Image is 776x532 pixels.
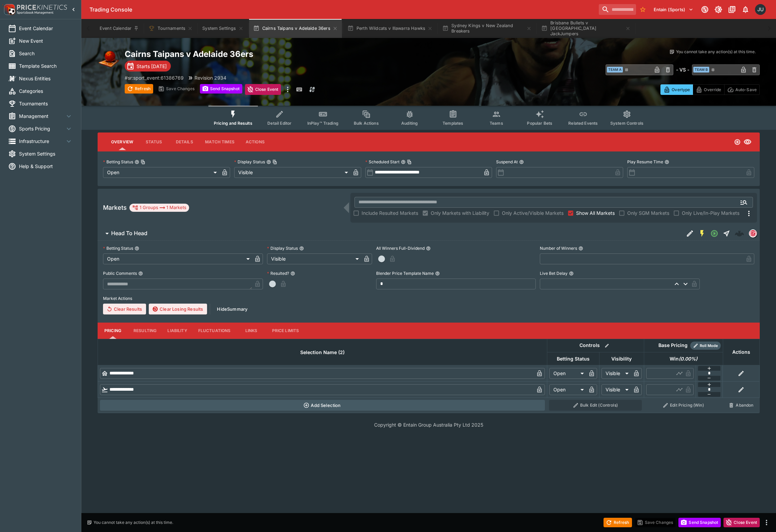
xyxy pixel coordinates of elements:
[245,84,281,95] button: Close Event
[267,253,361,264] div: Visible
[725,400,757,411] button: Abandon
[365,159,400,165] p: Scheduled Start
[234,159,265,165] p: Display Status
[249,19,342,38] button: Cairns Taipans v Adelaide 36ers
[627,159,663,165] p: Play Resume Time
[103,253,252,264] div: Open
[549,400,642,411] button: Bulk Edit (Controls)
[679,355,697,363] em: ( 0.00 %)
[214,121,252,126] span: Pricing and Results
[103,167,219,178] div: Open
[94,519,173,526] p: You cannot take any action(s) at this time.
[213,304,251,314] button: HideSummary
[111,230,147,237] h6: Head To Head
[407,160,412,164] button: Copy To Clipboard
[578,246,583,251] button: Number of Winners
[267,323,305,339] button: Price Limits
[103,159,133,165] p: Betting Status
[660,84,760,95] div: Start From
[198,19,247,38] button: System Settings
[81,421,776,428] p: Copyright © Entain Group Australia Pty Ltd 2025
[144,19,197,38] button: Tournaments
[438,19,536,38] button: Sydney Kings v New Zealand Breakers
[19,37,73,44] span: New Event
[650,4,697,15] button: Select Tenant
[19,87,73,95] span: Categories
[604,355,639,363] span: Visibility
[490,121,503,126] span: Teams
[684,227,696,240] button: Edit Detail
[132,204,186,212] div: 1 Groups 1 Markets
[125,84,153,94] button: Refresh
[704,86,721,93] p: Override
[665,160,669,164] button: Play Resume Time
[604,518,632,527] button: Refresh
[693,67,709,73] span: Team B
[19,100,73,107] span: Tournaments
[519,160,524,164] button: Suspend At
[723,518,760,527] button: Close Event
[293,348,352,356] span: Selection Name (2)
[240,134,270,150] button: Actions
[149,304,207,314] button: Clear Losing Results
[693,84,724,95] button: Override
[17,11,54,14] img: Sportsbook Management
[656,341,690,350] div: Base Pricing
[749,230,757,237] img: sportsradar
[540,270,568,276] p: Live Bet Delay
[549,355,597,363] span: Betting Status
[19,125,65,132] span: Sports Pricing
[343,19,437,38] button: Perth Wildcats v Illawarra Hawks
[141,160,145,164] button: Copy To Clipboard
[676,66,689,73] h6: - VS -
[537,19,635,38] button: Brisbane Bullets v [GEOGRAPHIC_DATA] JackJumpers
[200,134,240,150] button: Match Times
[376,270,434,276] p: Blender Price Template Name
[96,19,143,38] button: Event Calendar
[708,227,720,240] button: Open
[738,196,750,208] button: Open
[19,75,73,82] span: Nexus Entities
[676,49,756,55] p: You cannot take any action(s) at this time.
[234,167,350,178] div: Visible
[103,293,754,304] label: Market Actions
[135,246,139,251] button: Betting Status
[284,84,292,95] button: more
[660,84,693,95] button: Overtype
[362,209,418,217] span: Include Resulted Markets
[712,3,724,16] button: Toggle light/dark mode
[603,341,611,350] button: Bulk edit
[696,227,708,240] button: SGM Enabled
[98,49,119,70] img: basketball.png
[601,384,631,395] div: Visible
[138,271,143,276] button: Public Comments
[19,62,73,69] span: Template Search
[299,246,304,251] button: Display Status
[19,50,73,57] span: Search
[272,160,277,164] button: Copy To Clipboard
[125,74,184,81] p: Copy To Clipboard
[19,150,73,157] span: System Settings
[98,227,684,240] button: Head To Head
[637,4,648,15] button: No Bookmarks
[103,245,133,251] p: Betting Status
[502,209,564,217] span: Only Active/Visible Markets
[749,229,757,238] div: sportsradar
[106,134,139,150] button: Overview
[710,229,718,238] svg: Open
[627,209,669,217] span: Only SGM Markets
[678,518,721,527] button: Send Snapshot
[743,138,752,146] svg: Visible
[607,67,623,73] span: Team A
[162,323,192,339] button: Liability
[307,121,339,126] span: InPlay™ Trading
[267,121,291,126] span: Detail Editor
[734,139,741,145] svg: Open
[19,138,65,145] span: Infrastructure
[549,384,586,395] div: Open
[208,106,649,130] div: Event type filters
[103,270,137,276] p: Public Comments
[672,86,690,93] p: Overtype
[401,160,406,164] button: Scheduled StartCopy To Clipboard
[753,2,768,17] button: Justin.Walsh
